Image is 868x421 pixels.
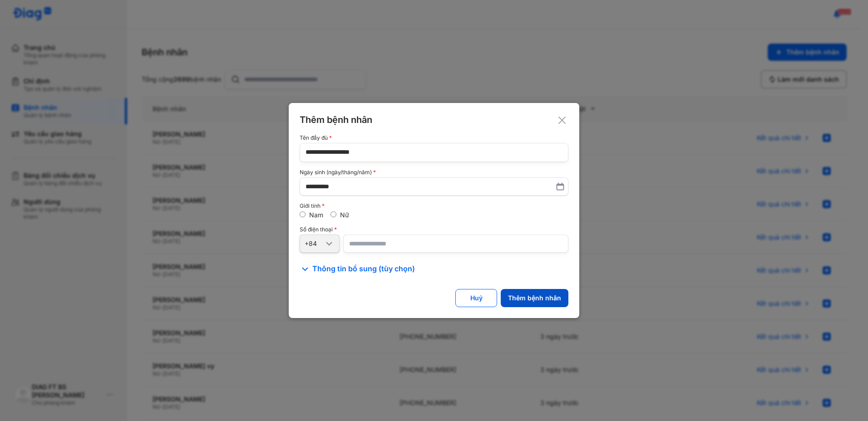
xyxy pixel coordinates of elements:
span: Thông tin bổ sung (tùy chọn) [312,264,415,274]
button: Huỷ [455,289,497,307]
div: Ngày sinh (ngày/tháng/năm) [300,169,568,176]
div: Tên đầy đủ [300,135,568,141]
div: Giới tính [300,203,568,209]
label: Nữ [340,211,349,219]
div: Thêm bệnh nhân [300,114,568,126]
div: Số điện thoại [300,226,568,233]
label: Nam [309,211,323,219]
button: Thêm bệnh nhân [501,289,568,307]
div: Thêm bệnh nhân [508,294,561,302]
div: +84 [305,240,324,248]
